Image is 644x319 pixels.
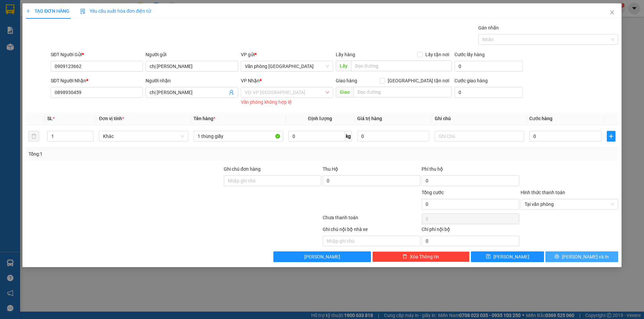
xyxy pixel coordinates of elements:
[224,166,261,172] label: Ghi chú đơn hàng
[80,8,151,14] span: Yêu cầu xuất hóa đơn điện tử
[454,87,523,98] input: Cước giao hàng
[51,51,143,58] div: SĐT Người Gửi
[336,78,357,83] span: Giao hàng
[336,52,355,57] span: Lấy hàng
[29,131,39,142] button: delete
[43,10,64,64] b: Biên nhận gởi hàng hóa
[245,61,329,71] span: Văn phòng Tân Phú
[308,116,332,121] span: Định lượng
[51,77,143,84] div: SĐT Người Nhận
[435,131,524,142] input: Ghi Chú
[146,77,238,84] div: Người nhận
[224,175,321,186] input: Ghi chú đơn hàng
[241,51,333,58] div: VP gửi
[372,251,470,262] button: deleteXóa Thông tin
[454,52,485,57] label: Cước lấy hàng
[26,8,69,14] span: TẠO ĐƠN HÀNG
[357,116,382,121] span: Giá trị hàng
[273,251,371,262] button: [PERSON_NAME]
[229,90,234,95] span: user-add
[103,131,184,141] span: Khác
[525,199,614,209] span: Tại văn phòng
[241,98,333,106] div: Văn phòng không hợp lệ
[422,165,519,175] div: Phí thu hộ
[529,116,552,121] span: Cước hàng
[357,131,429,142] input: 0
[29,150,249,158] div: Tổng: 1
[603,3,622,22] button: Close
[607,131,615,142] button: plus
[47,116,53,121] span: SL
[562,253,609,260] span: [PERSON_NAME] và In
[194,116,215,121] span: Tên hàng
[80,9,86,14] img: icon
[432,112,527,125] th: Ghi chú
[8,43,37,75] b: An Anh Limousine
[323,236,420,246] input: Nhập ghi chú
[607,134,615,139] span: plus
[385,77,452,84] span: [GEOGRAPHIC_DATA] tận nơi
[478,25,499,30] label: Gán nhãn
[423,51,452,58] span: Lấy tận nơi
[545,251,618,262] button: printer[PERSON_NAME] và In
[410,253,439,260] span: Xóa Thông tin
[422,190,444,195] span: Tổng cước
[241,78,260,83] span: VP Nhận
[454,61,523,72] input: Cước lấy hàng
[554,254,559,259] span: printer
[454,78,488,83] label: Cước giao hàng
[323,226,420,236] div: Ghi chú nội bộ nhà xe
[609,10,615,15] span: close
[493,253,529,260] span: [PERSON_NAME]
[345,131,352,142] span: kg
[26,9,31,13] span: plus
[471,251,544,262] button: save[PERSON_NAME]
[354,87,452,97] input: Dọc đường
[521,190,565,195] label: Hình thức thanh toán
[351,61,452,71] input: Dọc đường
[336,87,354,97] span: Giao
[422,226,519,236] div: Chi phí nội bộ
[194,131,283,142] input: VD: Bàn, Ghế
[323,166,338,172] span: Thu Hộ
[402,254,407,259] span: delete
[486,254,491,259] span: save
[322,214,421,226] div: Chưa thanh toán
[146,51,238,58] div: Người gửi
[336,61,351,71] span: Lấy
[99,116,124,121] span: Đơn vị tính
[304,253,340,260] span: [PERSON_NAME]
